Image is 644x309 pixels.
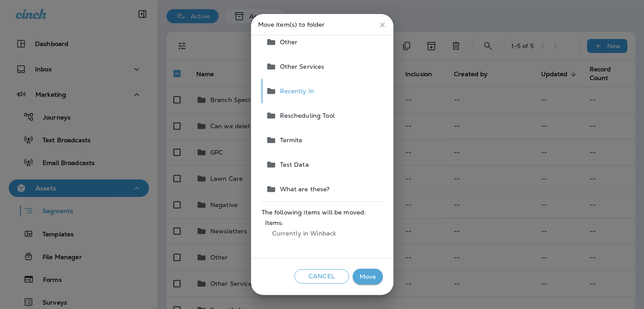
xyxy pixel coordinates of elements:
[276,63,325,70] span: Other Services
[265,226,379,240] span: Currently in Winback
[265,219,379,226] span: Items:
[262,79,383,103] button: Recently In
[353,269,383,285] button: Move
[262,128,383,152] button: Termite
[294,269,349,284] button: Cancel
[262,30,383,54] button: Other
[276,137,303,144] span: Termite
[276,39,298,46] span: Other
[262,152,383,177] button: Test Data
[262,177,383,201] button: What are these?
[375,18,390,32] button: close
[276,161,309,168] span: Test Data
[276,112,335,119] span: Rescheduling Tool
[276,88,315,95] span: Recently In
[262,209,383,216] span: The following items will be moved:
[258,21,386,28] p: Move item(s) to folder
[262,54,383,79] button: Other Services
[276,186,330,193] span: What are these?
[262,103,383,128] button: Rescheduling Tool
